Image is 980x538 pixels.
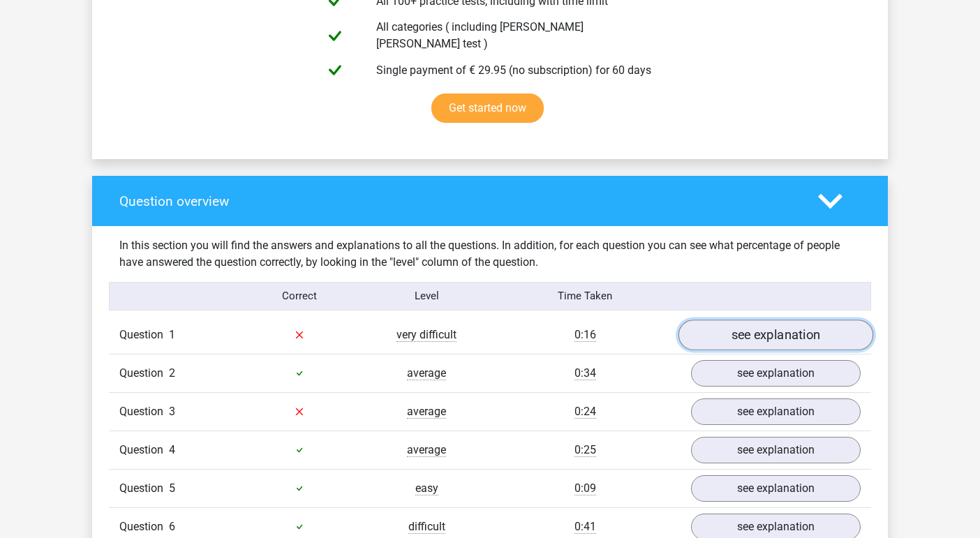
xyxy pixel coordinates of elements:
span: Question [119,365,169,382]
span: difficult [408,520,445,534]
div: In this section you will find the answers and explanations to all the questions. In addition, for... [109,237,871,271]
div: Time Taken [490,288,681,304]
span: 2 [169,366,175,380]
span: 0:41 [574,520,596,534]
span: 6 [169,520,175,533]
span: 5 [169,481,175,495]
span: 0:25 [574,443,596,457]
span: Question [119,518,169,535]
span: 0:34 [574,366,596,380]
h4: Question overview [119,193,797,209]
span: easy [415,481,438,495]
span: 1 [169,328,175,341]
span: Question [119,327,169,343]
span: 0:16 [574,328,596,342]
a: see explanation [691,398,861,425]
a: see explanation [691,360,861,387]
div: Level [363,288,490,304]
span: Question [119,442,169,458]
a: Get started now [431,94,544,123]
div: Correct [237,288,364,304]
span: average [407,405,446,419]
span: very difficult [396,328,456,342]
span: 4 [169,443,175,456]
span: average [407,366,446,380]
span: average [407,443,446,457]
span: 3 [169,405,175,418]
a: see explanation [678,320,873,350]
span: Question [119,403,169,420]
a: see explanation [691,475,861,502]
span: 0:09 [574,481,596,495]
a: see explanation [691,437,861,463]
span: 0:24 [574,405,596,419]
span: Question [119,480,169,497]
